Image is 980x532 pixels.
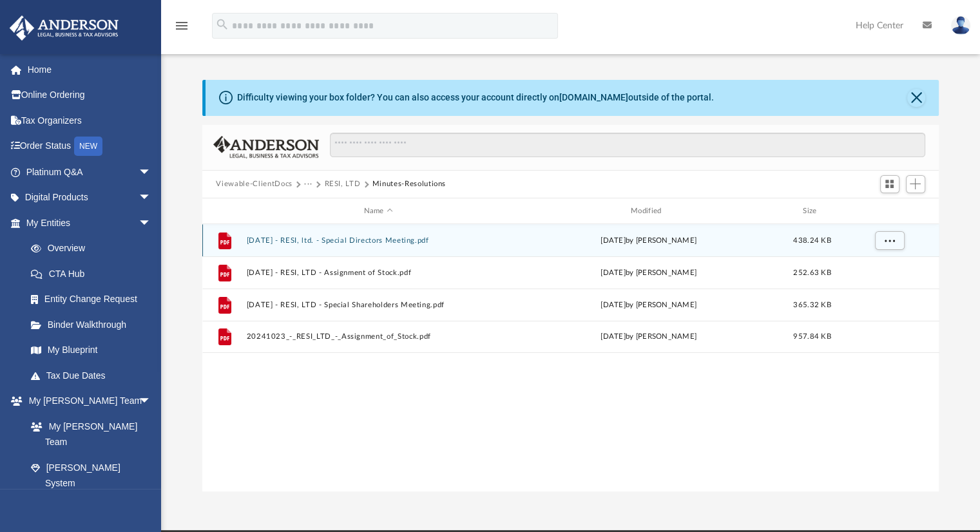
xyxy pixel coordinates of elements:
span: 365.32 KB [793,301,831,309]
div: [DATE] by [PERSON_NAME] [516,235,780,247]
div: id [843,205,934,217]
span: 252.63 KB [793,269,831,276]
img: Anderson Advisors Platinum Portal [6,15,122,41]
button: [DATE] - RESI, LTD - Assignment of Stock.pdf [246,269,510,277]
span: arrow_drop_down [139,388,164,415]
div: Modified [516,205,781,217]
a: My Entitiesarrow_drop_down [9,210,171,236]
button: ··· [304,178,312,190]
span: 438.24 KB [793,237,831,244]
a: Platinum Q&Aarrow_drop_down [9,159,171,185]
div: Size [786,205,838,217]
a: Online Ordering [9,82,171,108]
span: arrow_drop_down [139,185,164,211]
div: NEW [74,137,102,156]
a: My Blueprint [18,337,164,363]
a: CTA Hub [18,261,171,287]
button: Switch to Grid View [880,175,899,193]
a: Order StatusNEW [9,133,171,160]
button: Close [907,89,925,107]
a: [DOMAIN_NAME] [559,92,628,102]
a: Digital Productsarrow_drop_down [9,185,171,211]
div: by [PERSON_NAME] [516,332,780,343]
button: RESI, LTD [324,178,360,190]
button: 20241023_-_RESI_LTD_-_Assignment_of_Stock.pdf [246,333,510,341]
a: Overview [18,236,171,261]
a: Binder Walkthrough [18,312,171,337]
span: arrow_drop_down [139,159,164,185]
span: 957.84 KB [793,334,831,341]
div: [DATE] by [PERSON_NAME] [516,267,780,279]
button: Minutes-Resolutions [372,178,446,190]
span: arrow_drop_down [139,210,164,236]
button: [DATE] - RESI, ltd. - Special Directors Meeting.pdf [246,236,510,245]
a: menu [174,24,189,33]
a: Entity Change Request [18,287,171,312]
a: Tax Due Dates [18,363,171,388]
button: [DATE] - RESI, LTD - Special Shareholders Meeting.pdf [246,301,510,309]
a: [PERSON_NAME] System [18,455,164,496]
input: Search files and folders [330,133,925,157]
a: My [PERSON_NAME] Team [18,413,158,455]
i: menu [174,18,189,33]
a: Home [9,57,171,82]
a: My [PERSON_NAME] Teamarrow_drop_down [9,388,164,414]
button: Add [906,175,925,193]
div: grid [202,224,939,491]
i: search [215,17,229,32]
img: User Pic [951,16,970,35]
span: [DATE] [600,334,626,341]
button: More options [874,231,904,251]
button: Viewable-ClientDocs [216,178,292,190]
a: Tax Organizers [9,108,171,133]
div: Name [245,205,510,217]
div: Difficulty viewing your box folder? You can also access your account directly on outside of the p... [237,91,714,104]
div: id [207,205,240,217]
div: [DATE] by [PERSON_NAME] [516,299,780,311]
